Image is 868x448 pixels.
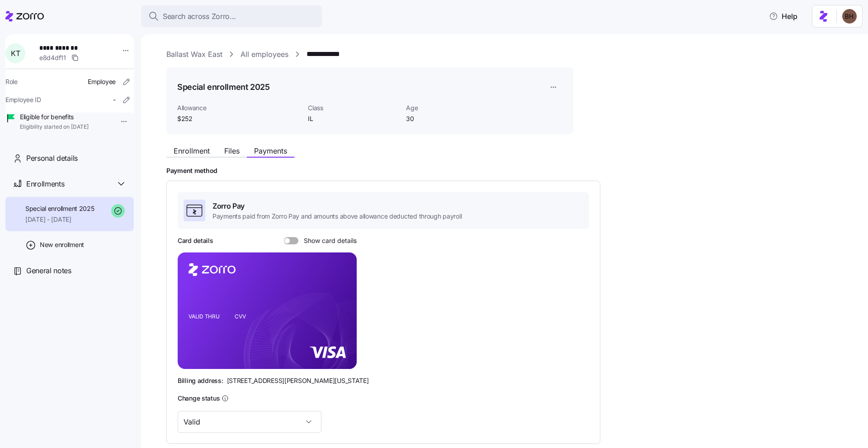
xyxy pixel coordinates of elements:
span: Search across Zorro... [163,11,236,22]
span: Employee ID [5,95,41,104]
span: $252 [177,114,301,123]
button: Help [762,7,805,25]
span: Role [5,77,18,86]
h1: Special enrollment 2025 [177,81,270,93]
span: Personal details [26,153,78,164]
span: [STREET_ADDRESS][PERSON_NAME][US_STATE] [227,376,369,385]
span: Eligible for benefits [20,112,89,121]
button: Search across Zorro... [141,5,322,27]
span: Allowance [177,103,301,112]
span: Special enrollment 2025 [25,204,94,213]
span: Zorro Pay [212,201,462,212]
h2: Payment method [166,167,855,175]
span: Eligibility started on [DATE] [20,123,89,131]
span: Payments paid from Zorro Pay and amounts above allowance deducted through payroll [212,212,462,221]
a: Ballast Wax East [166,49,222,60]
span: Help [769,11,797,22]
span: K T [11,50,20,57]
span: New enrollment [40,240,84,249]
span: Payments [254,147,287,154]
span: General notes [26,265,71,276]
span: Employee [88,77,116,86]
span: Enrollment [174,147,210,154]
a: All employees [241,49,288,60]
span: - [113,95,116,104]
span: e8d4df11 [39,53,66,62]
span: IL [308,114,399,123]
span: Class [308,103,399,112]
img: c3c218ad70e66eeb89914ccc98a2927c [842,9,857,23]
span: 30 [406,114,497,123]
span: Age [406,103,497,112]
span: Files [224,147,240,154]
span: Billing address: [178,376,223,385]
h3: Change status [178,394,220,403]
tspan: CVV [235,313,246,320]
tspan: VALID THRU [189,313,220,320]
h3: Card details [178,236,213,245]
span: Show card details [298,237,357,244]
span: Enrollments [26,178,64,190]
span: [DATE] - [DATE] [25,215,94,224]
